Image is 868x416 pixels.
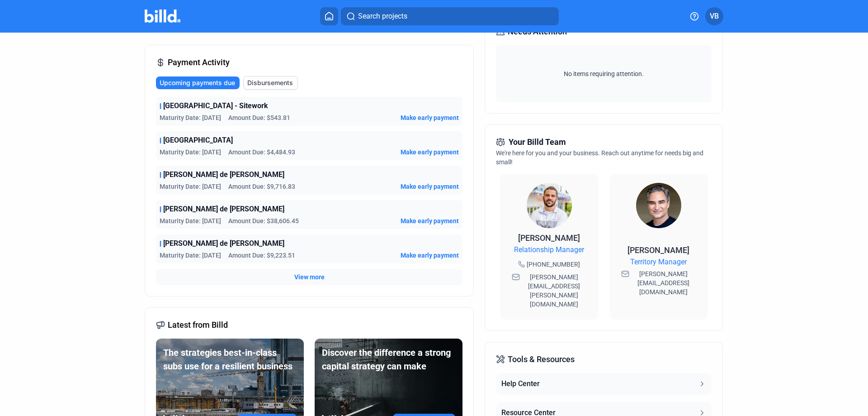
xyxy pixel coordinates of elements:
[705,7,723,25] button: VB
[522,273,587,309] span: [PERSON_NAME][EMAIL_ADDRESS][PERSON_NAME][DOMAIN_NAME]
[636,183,681,228] img: Territory Manager
[710,11,719,22] span: VB
[160,251,221,260] span: Maturity Date: [DATE]
[518,233,580,243] span: [PERSON_NAME]
[160,182,221,191] span: Maturity Date: [DATE]
[160,216,221,225] span: Maturity Date: [DATE]
[163,169,284,180] span: [PERSON_NAME] de [PERSON_NAME]
[496,149,703,166] span: We're here for you and your business. Reach out anytime for needs big and small!
[243,76,298,90] button: Disbursements
[341,7,559,25] button: Search projects
[508,353,575,366] span: Tools & Resources
[247,78,293,87] span: Disbursements
[228,148,295,157] span: Amount Due: $4,484.93
[527,260,580,269] span: [PHONE_NUMBER]
[168,56,230,69] span: Payment Activity
[630,257,687,268] span: Territory Manager
[160,148,221,157] span: Maturity Date: [DATE]
[163,204,284,215] span: [PERSON_NAME] de [PERSON_NAME]
[500,69,708,78] span: No items requiring attention.
[358,11,407,22] span: Search projects
[294,273,325,282] button: View more
[401,113,459,122] button: Make early payment
[527,183,572,228] img: Relationship Manager
[501,378,540,389] div: Help Center
[145,10,180,23] img: Billd Company Logo
[401,216,459,225] button: Make early payment
[163,100,268,111] span: [GEOGRAPHIC_DATA] - Sitework
[401,148,459,157] button: Make early payment
[401,251,459,260] button: Make early payment
[163,135,233,146] span: [GEOGRAPHIC_DATA]
[627,245,689,255] span: [PERSON_NAME]
[228,216,299,225] span: Amount Due: $38,606.45
[228,182,295,191] span: Amount Due: $9,716.83
[631,269,696,296] span: [PERSON_NAME][EMAIL_ADDRESS][DOMAIN_NAME]
[496,373,711,395] button: Help Center
[228,113,290,122] span: Amount Due: $543.81
[509,136,566,148] span: Your Billd Team
[163,346,297,373] div: The strategies best-in-class subs use for a resilient business
[160,113,221,122] span: Maturity Date: [DATE]
[163,238,284,249] span: [PERSON_NAME] de [PERSON_NAME]
[156,77,240,89] button: Upcoming payments due
[168,319,228,331] span: Latest from Billd
[514,244,584,255] span: Relationship Manager
[228,251,295,260] span: Amount Due: $9,223.51
[160,78,235,87] span: Upcoming payments due
[401,182,459,191] button: Make early payment
[322,346,455,373] div: Discover the difference a strong capital strategy can make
